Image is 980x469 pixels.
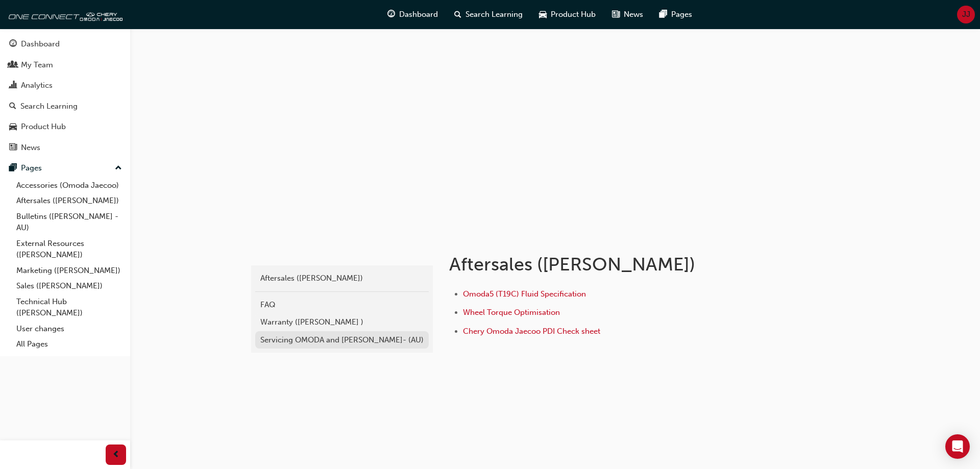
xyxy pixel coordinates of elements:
div: Product Hub [21,121,66,133]
a: news-iconNews [604,4,651,25]
span: car-icon [9,122,17,132]
span: guage-icon [9,40,17,49]
div: FAQ [260,299,424,311]
h1: Aftersales ([PERSON_NAME]) [449,253,784,276]
a: Marketing ([PERSON_NAME]) [12,263,126,279]
a: search-iconSearch Learning [446,4,531,25]
span: JJ [962,9,970,20]
span: people-icon [9,61,17,70]
a: Sales ([PERSON_NAME]) [12,278,126,294]
a: Accessories (Omoda Jaecoo) [12,178,126,193]
div: News [21,142,40,154]
a: Aftersales ([PERSON_NAME]) [12,193,126,209]
span: News [624,9,643,20]
span: Product Hub [551,9,596,20]
a: Warranty ([PERSON_NAME] ) [255,313,429,331]
a: pages-iconPages [651,4,700,25]
a: Wheel Torque Optimisation [463,308,560,317]
span: search-icon [454,8,461,21]
span: pages-icon [9,164,17,173]
a: Product Hub [4,117,126,136]
div: Servicing OMODA and [PERSON_NAME]- (AU) [260,334,424,346]
a: Omoda5 (T19C) Fluid Specification [463,289,586,299]
span: prev-icon [112,449,120,461]
a: User changes [12,321,126,337]
a: Bulletins ([PERSON_NAME] - AU) [12,209,126,236]
div: Search Learning [20,101,78,112]
img: oneconnect [5,4,122,24]
div: Open Intercom Messenger [945,434,970,459]
a: FAQ [255,296,429,314]
button: JJ [957,6,975,23]
span: news-icon [612,8,620,21]
button: Pages [4,159,126,178]
span: Search Learning [465,9,523,20]
span: search-icon [9,102,16,111]
button: DashboardMy TeamAnalyticsSearch LearningProduct HubNews [4,33,126,159]
div: Aftersales ([PERSON_NAME]) [260,273,424,284]
a: External Resources ([PERSON_NAME]) [12,236,126,263]
span: news-icon [9,143,17,153]
a: Analytics [4,76,126,95]
span: car-icon [539,8,547,21]
a: Chery Omoda Jaecoo PDI Check sheet [463,327,600,336]
a: Dashboard [4,35,126,54]
span: pages-icon [659,8,667,21]
a: Technical Hub ([PERSON_NAME]) [12,294,126,321]
a: Servicing OMODA and [PERSON_NAME]- (AU) [255,331,429,349]
a: Aftersales ([PERSON_NAME]) [255,269,429,287]
div: Dashboard [21,38,60,50]
span: Pages [671,9,692,20]
a: car-iconProduct Hub [531,4,604,25]
span: Dashboard [399,9,438,20]
a: guage-iconDashboard [379,4,446,25]
span: up-icon [115,162,122,175]
div: Analytics [21,80,53,91]
a: All Pages [12,336,126,352]
span: guage-icon [387,8,395,21]
a: My Team [4,56,126,75]
div: My Team [21,59,53,71]
div: Warranty ([PERSON_NAME] ) [260,316,424,328]
a: Search Learning [4,97,126,116]
a: News [4,138,126,157]
div: Pages [21,162,42,174]
span: chart-icon [9,81,17,90]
